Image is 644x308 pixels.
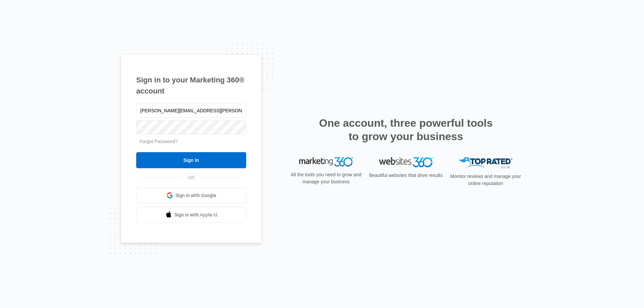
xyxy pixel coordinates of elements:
span: Sign in with Apple Id [174,211,217,219]
span: Sign in with Google [175,192,216,199]
p: All the tools you need to grow and manage your business [288,171,364,185]
img: Websites 360 [379,157,433,167]
input: Email [136,104,246,118]
h2: One account, three powerful tools to grow your business [317,116,495,143]
img: Marketing 360 [299,157,353,167]
p: Beautiful websites that drive results [368,172,443,179]
span: OR [183,174,200,181]
a: Sign in with Apple Id [136,207,246,223]
h1: Sign in to your Marketing 360® account [136,74,246,97]
a: Forgot Password? [140,139,178,144]
a: Sign in with Google [136,187,246,203]
input: Sign In [136,152,246,168]
img: Top Rated Local [459,157,513,168]
p: Monitor reviews and manage your online reputation [448,173,523,187]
